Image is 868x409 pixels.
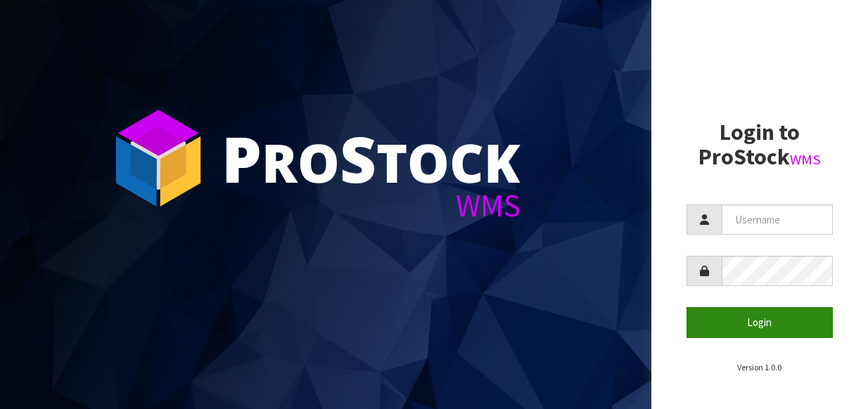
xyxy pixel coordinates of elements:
[340,115,376,201] span: S
[222,115,262,201] span: P
[687,307,834,337] button: Login
[737,362,781,372] small: Version 1.0.0
[106,105,211,211] img: ProStock Cube
[687,120,834,169] h2: Login to ProStock
[790,150,821,169] small: WMS
[222,126,521,190] div: ro tock
[222,190,521,221] div: WMS
[722,204,834,235] input: Username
